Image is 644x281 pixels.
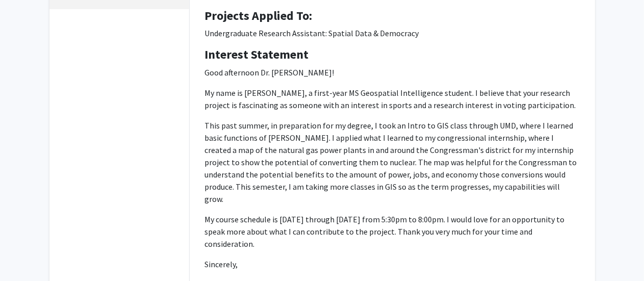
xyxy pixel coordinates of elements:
[205,27,580,39] p: Undergraduate Research Assistant: Spatial Data & Democracy
[205,66,580,79] p: Good afternoon Dr. [PERSON_NAME]!
[8,235,43,273] iframe: Chat
[205,46,309,62] b: Interest Statement
[205,87,580,111] p: My name is [PERSON_NAME], a first-year MS Geospatial Intelligence student. I believe that your re...
[205,213,580,250] p: My course schedule is [DATE] through [DATE] from 5:30pm to 8:00pm. I would love for an opportunit...
[205,8,313,23] b: Projects Applied To:
[205,119,580,205] p: This past summer, in preparation for my degree, I took an Intro to GIS class through UMD, where I...
[205,258,580,270] p: Sincerely,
